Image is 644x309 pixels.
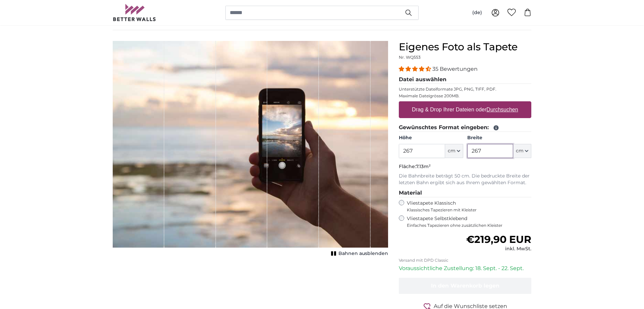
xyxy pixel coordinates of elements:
p: Die Bahnbreite beträgt 50 cm. Die bedruckte Breite der letzten Bahn ergibt sich aus Ihrem gewählt... [399,173,531,186]
label: Drag & Drop Ihrer Dateien oder [409,103,521,116]
button: cm [445,144,463,158]
button: In den Warenkorb legen [399,278,531,294]
p: Fläche: [399,163,531,170]
span: cm [448,148,455,154]
span: cm [516,148,524,154]
p: Unterstützte Dateiformate JPG, PNG, TIFF, PDF. [399,87,531,92]
span: In den Warenkorb legen [431,282,499,289]
span: Einfaches Tapezieren ohne zusätzlichen Kleister [407,223,531,228]
button: cm [513,144,531,158]
label: Vliestapete Klassisch [407,200,526,213]
span: 7.13m² [416,163,431,169]
label: Breite [467,135,531,141]
span: €219,90 EUR [466,233,531,246]
img: Betterwalls [113,4,156,21]
span: Klassisches Tapezieren mit Kleister [407,207,526,213]
p: Maximale Dateigrösse 200MB. [399,93,531,99]
div: 1 of 1 [113,41,388,258]
div: inkl. MwSt. [466,246,531,252]
h1: Eigenes Foto als Tapete [399,41,531,53]
u: Durchsuchen [487,107,518,112]
span: 35 Bewertungen [432,66,478,72]
legend: Material [399,189,531,197]
button: (de) [467,7,487,19]
button: Bahnen ausblenden [329,249,388,258]
span: Nr. WQ553 [399,55,421,60]
p: Voraussichtliche Zustellung: 18. Sept. - 22. Sept. [399,264,531,272]
span: Bahnen ausblenden [338,250,388,257]
legend: Gewünschtes Format eingeben: [399,123,531,132]
span: 4.34 stars [399,66,432,72]
label: Höhe [399,135,463,141]
label: Vliestapete Selbstklebend [407,215,531,228]
legend: Datei auswählen [399,75,531,84]
p: Versand mit DPD Classic [399,258,531,263]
